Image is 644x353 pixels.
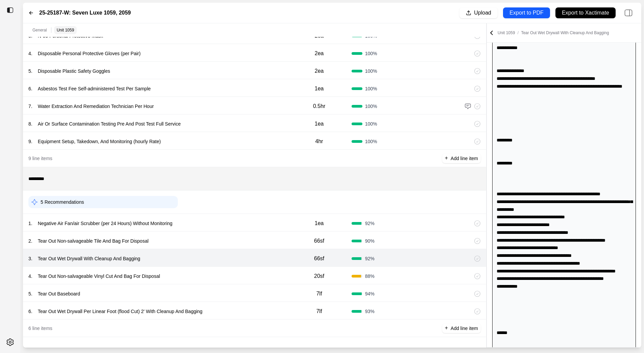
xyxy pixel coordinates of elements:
[365,103,377,110] span: 100 %
[315,219,324,227] p: 1ea
[442,324,481,333] button: +Add line item
[459,7,498,18] button: Upload
[28,50,32,57] p: 4 .
[445,154,448,162] p: +
[28,85,32,92] p: 6 .
[28,138,32,145] p: 9 .
[314,237,324,245] p: 66sf
[451,325,478,332] p: Add line item
[442,154,481,163] button: +Add line item
[474,9,491,17] p: Upload
[365,238,375,244] span: 90 %
[28,308,32,315] p: 6 .
[35,236,151,246] p: Tear Out Non-salvageable Tile And Bag For Disposal
[35,254,143,263] p: Tear Out Wet Drywall With Cleanup And Bagging
[41,199,84,205] p: 5 Recommendations
[28,103,32,110] p: 7 .
[35,219,175,228] p: Negative Air Fan/air Scrubber (per 24 Hours) Without Monitoring
[365,290,375,297] span: 94 %
[451,155,478,162] p: Add line item
[28,290,32,297] p: 5 .
[365,255,375,262] span: 92 %
[28,120,32,127] p: 8 .
[35,119,184,129] p: Air Or Surface Contamination Testing Pre And Post Test Full Service
[28,238,32,244] p: 2 .
[35,102,157,111] p: Water Extraction And Remediation Technician Per Hour
[521,30,609,35] span: Tear Out Wet Drywall With Cleanup And Bagging
[365,120,377,127] span: 100 %
[39,9,131,17] label: 25-25187-W: Seven Luxe 1059, 2059
[555,7,616,18] button: Export to Xactimate
[314,255,324,263] p: 66sf
[28,255,32,262] p: 3 .
[365,50,377,57] span: 100 %
[509,9,543,17] p: Export to PDF
[35,84,153,93] p: Asbestos Test Fee Self-administered Test Per Sample
[28,325,52,332] p: 6 line items
[515,30,521,35] span: /
[365,138,377,145] span: 100 %
[445,324,448,332] p: +
[32,27,47,33] p: General
[315,137,323,146] p: 4hr
[35,49,143,58] p: Disposable Personal Protective Gloves (per Pair)
[365,273,375,280] span: 88 %
[314,272,324,280] p: 20sf
[315,67,324,75] p: 2ea
[316,290,322,298] p: 7lf
[498,30,609,36] p: Unit 1059
[28,155,52,162] p: 9 line items
[28,220,32,227] p: 1 .
[35,271,163,281] p: Tear Out Non-salvageable Vinyl Cut And Bag For Disposal
[35,307,205,316] p: Tear Out Wet Drywall Per Linear Foot (flood Cut) 2' With Cleanup And Bagging
[365,220,375,227] span: 92 %
[35,66,113,76] p: Disposable Plastic Safety Goggles
[503,7,550,18] button: Export to PDF
[315,120,324,128] p: 1ea
[365,308,375,315] span: 93 %
[316,307,322,315] p: 7lf
[621,5,636,20] img: right-panel.svg
[57,27,74,33] p: Unit 1059
[35,137,164,146] p: Equipment Setup, Takedown, And Monitoring (hourly Rate)
[365,85,377,92] span: 100 %
[562,9,609,17] p: Export to Xactimate
[28,273,32,280] p: 4 .
[7,7,14,14] img: toggle sidebar
[315,85,324,93] p: 1ea
[315,49,324,58] p: 2ea
[28,68,32,74] p: 5 .
[365,68,377,74] span: 100 %
[35,289,83,299] p: Tear Out Baseboard
[313,102,325,110] p: 0.5hr
[464,103,471,110] img: comment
